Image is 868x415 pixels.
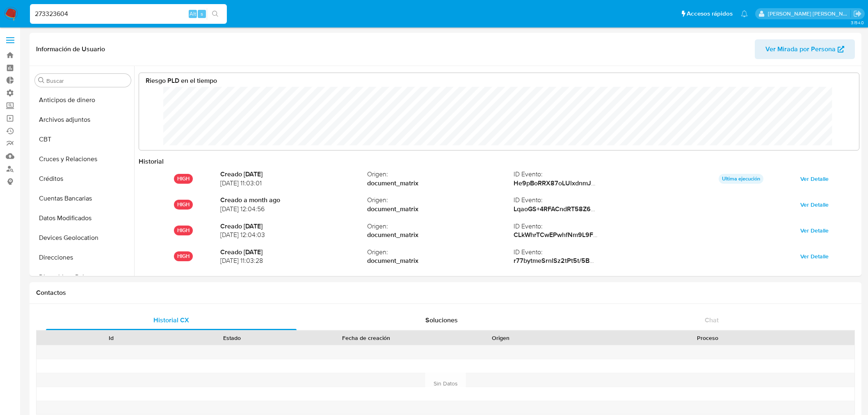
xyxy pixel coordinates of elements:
span: s [201,10,203,18]
input: Buscar [46,77,128,84]
button: Créditos [32,169,134,189]
button: Ver Detalle [795,198,834,211]
span: Origen : [367,248,514,257]
span: Ver Detalle [800,199,829,210]
button: Ver Detalle [795,250,834,263]
h1: Información de Usuario [36,45,105,53]
button: Datos Modificados [32,208,134,228]
div: Estado [177,334,286,342]
button: Cuentas Bancarias [32,189,134,208]
strong: document_matrix [367,179,514,188]
div: Proceso [566,334,849,342]
button: Devices Geolocation [32,228,134,248]
button: Archivos adjuntos [32,110,134,130]
span: Ver Detalle [800,173,829,185]
a: Notificaciones [741,10,748,17]
button: Ver Detalle [795,224,834,237]
span: ID Evento : [514,248,660,257]
button: Anticipos de dinero [32,90,134,110]
span: Alt [190,10,196,18]
strong: Riesgo PLD en el tiempo [146,76,217,85]
div: Fecha de creación [298,334,434,342]
span: ID Evento : [514,170,660,179]
button: Buscar [38,77,45,84]
span: Accesos rápidos [687,9,733,18]
span: Ver Detalle [800,251,829,262]
a: Salir [853,9,862,18]
span: Chat [705,315,719,325]
strong: Creado [DATE] [220,248,367,257]
input: Buscar usuario o caso... [30,9,227,19]
span: [DATE] 11:03:01 [220,179,367,188]
div: Origen [446,334,555,342]
strong: Creado [DATE] [220,170,367,179]
button: Cruces y Relaciones [32,149,134,169]
strong: document_matrix [367,230,514,239]
button: Direcciones [32,248,134,267]
p: Ultima ejecución [719,174,763,184]
strong: CLkWhrTCwEPwhfNm9L9FeLQsd6RAK/ZuPykNvndcICqrm0vX4M7sFUil0xQ6JLynBXlUtdOnS2ccgvvbZHRcmA== [514,230,845,239]
div: Id [57,334,166,342]
button: Ver Mirada por Persona [755,39,855,59]
strong: LqaoGS+4RFACndRT58Z68YXNvsY1yu1yvQChUyLc9hZEweVaVZQVsnqYPI0AZMBcDppbisxO1JYKZ2O6xyf6Gg== [514,204,845,214]
button: search-icon [207,8,224,20]
p: HIGH [174,174,193,184]
strong: Historial [139,157,164,166]
span: Historial CX [153,315,189,325]
button: CBT [32,130,134,149]
p: HIGH [174,226,193,235]
p: HIGH [174,251,193,261]
span: Origen : [367,222,514,231]
button: Dispositivos Point [32,267,134,287]
span: Ver Mirada por Persona [765,39,836,59]
span: Origen : [367,196,514,205]
strong: r77bytmeSrnlSz2tPt5t/5BNXHPb/ARrLB+imb7Pi7al9Vft/ohv9m49IvbEBuXfBxGWLMHgDBO3zekoNi3+UQ== [514,256,830,265]
span: Soluciones [425,315,458,325]
span: ID Evento : [514,196,660,205]
strong: document_matrix [367,256,514,265]
h1: Contactos [36,289,855,297]
button: Ver Detalle [795,172,834,185]
span: [DATE] 12:04:56 [220,205,367,214]
span: Ver Detalle [800,225,829,236]
p: HIGH [174,200,193,210]
strong: He9pBoRRX87oLUlxdnmJYVXo9Yf5rQzgw3P6yOspGAdTmvL0fgR6Ft2ZAI2Rn4TtJC/FI+QBHSXm0SH7CVwXmA== [514,178,853,188]
span: [DATE] 11:03:28 [220,256,367,265]
span: Origen : [367,170,514,179]
strong: document_matrix [367,205,514,214]
strong: Creado [DATE] [220,222,367,231]
span: ID Evento : [514,222,660,231]
span: [DATE] 12:04:03 [220,230,367,239]
p: mercedes.medrano@mercadolibre.com [768,10,851,18]
strong: Creado a month ago [220,196,367,205]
